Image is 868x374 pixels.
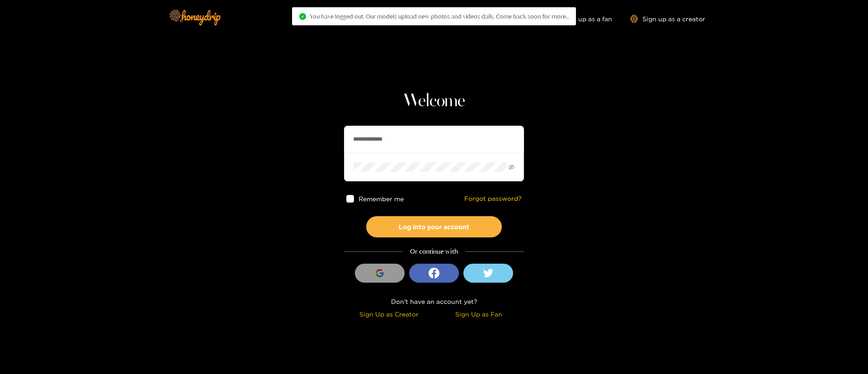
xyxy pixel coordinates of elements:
div: Sign Up as Creator [346,309,432,319]
a: Forgot password? [464,195,522,203]
a: Sign up as a fan [550,15,612,23]
span: check-circle [299,13,306,20]
a: Sign up as a creator [630,15,705,23]
div: Don't have an account yet? [344,296,524,307]
div: Sign Up as Fan [436,309,522,319]
div: Or continue with [344,246,524,257]
h1: Welcome [344,90,524,112]
span: eye-invisible [509,164,514,170]
span: Remember me [359,195,404,202]
span: You have logged out. Our models upload new photos and videos daily. Come back soon for more.. [310,13,569,20]
button: Log into your account [366,216,502,237]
